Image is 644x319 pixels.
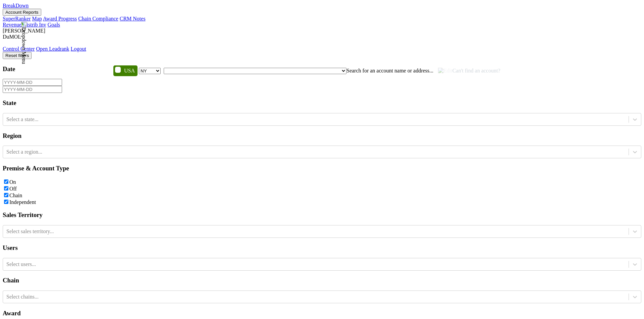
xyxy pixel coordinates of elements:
input: YYYY-MM-DD [3,79,62,86]
img: Dropdown Menu [21,22,27,64]
h3: Users [3,244,641,252]
h3: Chain [3,277,641,284]
h3: State [3,99,641,107]
h3: Region [3,132,641,140]
a: BreakDown [3,3,29,8]
span: DuMOL [3,34,21,40]
a: Control Center [3,46,35,52]
a: Distrib Inv [23,22,46,28]
img: Edit [438,68,452,74]
h3: Date [3,65,641,73]
h3: Premise & Account Type [3,165,641,172]
a: Open Leadrank [36,46,69,52]
a: Logout [71,46,86,52]
a: Map [32,16,42,21]
a: SuperRanker [3,16,31,21]
h3: Sales Territory [3,211,641,219]
input: YYYY-MM-DD [3,86,62,93]
label: On [9,179,16,185]
div: [PERSON_NAME] [3,28,641,34]
a: Chain Compliance [78,16,118,21]
a: Revenue [3,22,21,28]
label: Off [9,186,17,192]
a: Award Progress [43,16,77,21]
span: Search for an account name or address... [346,68,433,73]
a: CRM Notes [120,16,146,21]
label: Independent [9,199,36,205]
label: Chain [9,193,22,198]
h3: Award [3,310,641,317]
div: Account Reports [3,16,641,22]
div: Dropdown Menu [3,46,641,52]
a: Goals [48,22,60,28]
button: Account Reports [3,9,41,16]
span: Can't find an account? [438,68,500,73]
button: Reset filters [3,52,32,59]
